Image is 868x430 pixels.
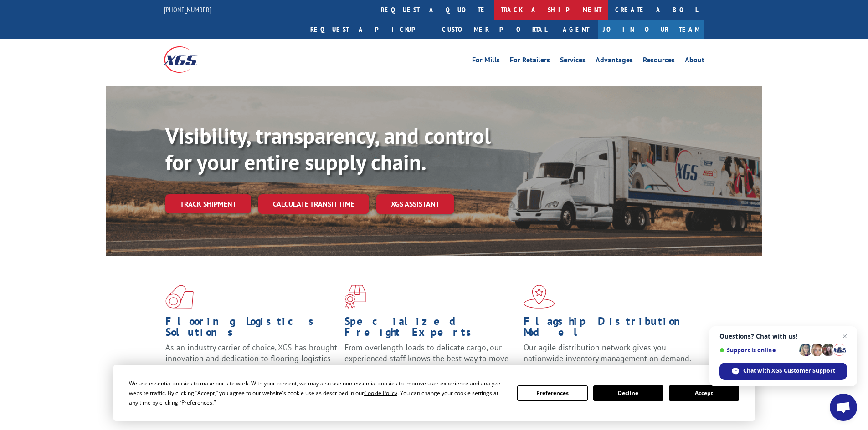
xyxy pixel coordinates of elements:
[165,121,491,176] b: Visibility, transparency, and control for your entire supply chain.
[839,331,850,342] span: Close chat
[364,389,397,397] span: Cookie Policy
[719,333,847,340] span: Questions? Chat with us!
[164,5,211,14] a: [PHONE_NUMBER]
[524,285,555,309] img: xgs-icon-flagship-distribution-model-red
[719,347,796,354] span: Support is online
[165,316,338,342] h1: Flooring Logistics Solutions
[258,194,369,214] a: Calculate transit time
[830,394,857,421] div: Open chat
[303,20,435,39] a: Request a pickup
[596,56,633,66] a: Advantages
[560,56,586,66] a: Services
[593,385,663,401] button: Decline
[719,363,847,380] div: Chat with XGS Customer Support
[165,194,251,213] a: Track shipment
[165,342,337,374] span: As an industry carrier of choice, XGS has brought innovation and dedication to flooring logistics...
[643,56,675,66] a: Resources
[435,20,554,39] a: Customer Portal
[181,399,212,406] span: Preferences
[344,342,517,383] p: From overlength loads to delicate cargo, our experienced staff knows the best way to move your fr...
[129,379,506,407] div: We use essential cookies to make our site work. With your consent, we may also use non-essential ...
[669,385,739,401] button: Accept
[376,194,454,214] a: XGS ASSISTANT
[344,316,517,342] h1: Specialized Freight Experts
[510,56,550,66] a: For Retailers
[113,365,755,421] div: Cookie Consent Prompt
[524,316,696,342] h1: Flagship Distribution Model
[524,342,691,364] span: Our agile distribution network gives you nationwide inventory management on demand.
[517,385,587,401] button: Preferences
[344,285,366,309] img: xgs-icon-focused-on-flooring-red
[743,367,835,375] span: Chat with XGS Customer Support
[685,56,704,66] a: About
[554,20,598,39] a: Agent
[165,285,194,309] img: xgs-icon-total-supply-chain-intelligence-red
[472,56,500,66] a: For Mills
[598,20,704,39] a: Join Our Team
